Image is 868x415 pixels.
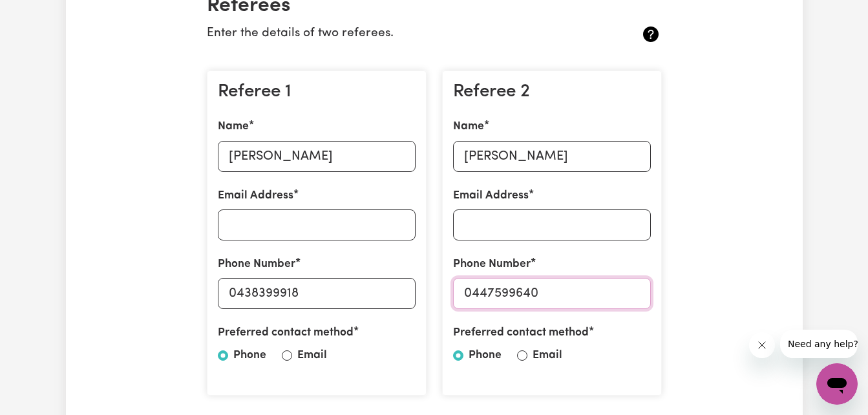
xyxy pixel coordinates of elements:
label: Phone Number [453,256,531,273]
label: Email [297,347,327,364]
label: Preferred contact method [218,325,354,341]
h3: Referee 1 [218,81,416,103]
label: Email [533,347,562,364]
label: Name [218,118,249,135]
h3: Referee 2 [453,81,651,103]
iframe: Message from company [780,330,858,358]
label: Phone Number [218,256,295,273]
label: Phone [233,347,266,364]
label: Name [453,118,484,135]
label: Email Address [453,187,529,204]
label: Phone [469,347,502,364]
label: Preferred contact method [453,325,589,341]
p: Enter the details of two referees. [207,25,586,43]
label: Email Address [218,187,293,204]
iframe: Close message [749,332,775,358]
iframe: Button to launch messaging window [816,363,858,405]
span: Need any help? [8,9,78,19]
